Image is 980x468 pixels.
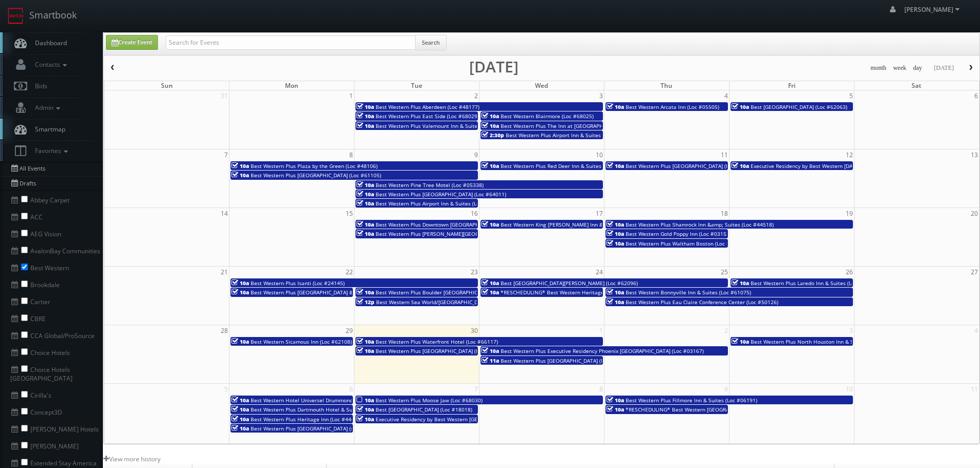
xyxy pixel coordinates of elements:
[751,279,879,287] span: Best Western Plus Laredo Inn & Suites (Loc #44702)
[973,90,979,101] span: 6
[166,35,416,50] input: Search for Events
[376,181,484,189] span: Best Western Pine Tree Motel (Loc #05338)
[376,113,479,120] span: Best Western Plus East Side (Loc #68029)
[348,384,354,395] span: 6
[845,208,854,219] span: 19
[376,191,506,198] span: Best Western Plus [GEOGRAPHIC_DATA] (Loc #64011)
[482,289,499,296] span: 10a
[482,162,499,170] span: 10a
[973,325,979,336] span: 4
[607,103,624,110] span: 10a
[848,90,854,101] span: 5
[470,208,479,219] span: 16
[598,384,604,395] span: 8
[595,267,604,277] span: 24
[470,325,479,336] span: 30
[220,208,229,219] span: 14
[376,298,522,306] span: Best Western Sea World/[GEOGRAPHIC_DATA] (Loc #54046)
[732,162,749,170] span: 10a
[661,81,672,90] span: Thu
[970,149,979,160] span: 13
[751,162,894,170] span: Executive Residency by Best Western [DATE] (Loc #44764)
[231,338,249,345] span: 10a
[231,162,249,170] span: 10a
[595,149,604,160] span: 10
[607,298,624,306] span: 10a
[161,81,173,90] span: Sun
[720,267,729,277] span: 25
[595,208,604,219] span: 17
[501,113,594,120] span: Best Western Blairmore (Loc #68025)
[626,240,747,247] span: Best Western Plus Waltham Boston (Loc #22009)
[845,384,854,395] span: 10
[598,325,604,336] span: 1
[223,384,229,395] span: 5
[501,347,704,354] span: Best Western Plus Executive Residency Phoenix [GEOGRAPHIC_DATA] (Loc #03167)
[482,132,504,139] span: 2:30p
[501,289,647,296] span: *RESCHEDULING* Best Western Heritage Inn (Loc #05465)
[482,122,499,129] span: 10a
[251,416,362,423] span: Best Western Plus Heritage Inn (Loc #44463)
[357,406,374,413] span: 10a
[348,90,354,101] span: 1
[723,384,729,395] span: 9
[376,406,472,413] span: Best [GEOGRAPHIC_DATA] (Loc #18018)
[357,289,374,296] span: 10a
[626,397,757,404] span: Best Western Plus Fillmore Inn & Suites (Loc #06191)
[910,62,926,74] button: day
[357,122,374,129] span: 10a
[845,149,854,160] span: 12
[251,406,395,413] span: Best Western Plus Dartmouth Hotel & Suites (Loc #65013)
[626,103,719,110] span: Best Western Arcata Inn (Loc #05505)
[501,122,699,129] span: Best Western Plus The Inn at [GEOGRAPHIC_DATA][PERSON_NAME] (Loc #61082)
[482,113,499,120] span: 10a
[376,230,547,237] span: Best Western Plus [PERSON_NAME][GEOGRAPHIC_DATA] (Loc #66006)
[357,347,374,354] span: 10a
[732,103,749,110] span: 10a
[626,289,751,296] span: Best Western Bonnyville Inn & Suites (Loc #61075)
[904,5,963,14] span: [PERSON_NAME]
[251,162,378,170] span: Best Western Plus Plaza by the Green (Loc #48106)
[231,279,249,287] span: 10a
[889,62,910,74] button: week
[376,338,498,345] span: Best Western Plus Waterfront Hotel (Loc #66117)
[970,267,979,277] span: 27
[357,298,375,306] span: 12p
[626,298,778,306] span: Best Western Plus Eau Claire Conference Center (Loc #50126)
[357,181,374,189] span: 10a
[357,191,374,198] span: 10a
[473,384,479,395] span: 7
[751,338,899,345] span: Best Western Plus North Houston Inn & Suites (Loc #44475)
[482,279,499,287] span: 10a
[345,325,354,336] span: 29
[535,81,548,90] span: Wed
[106,35,158,50] a: Create Event
[220,325,229,336] span: 28
[357,230,374,237] span: 10a
[103,455,161,463] a: View more history
[732,338,749,345] span: 10a
[598,90,604,101] span: 3
[251,425,415,432] span: Best Western Plus [GEOGRAPHIC_DATA] (shoot 1 of 2) (Loc #15116)
[345,208,354,219] span: 15
[231,425,249,432] span: 10a
[501,221,653,228] span: Best Western King [PERSON_NAME] Inn & Suites (Loc #62106)
[469,62,519,72] h2: [DATE]
[30,60,69,69] span: Contacts
[231,397,249,404] span: 10a
[376,200,504,207] span: Best Western Plus Airport Inn & Suites (Loc #68034)
[345,267,354,277] span: 22
[482,221,499,228] span: 10a
[30,125,65,134] span: Smartmap
[482,347,499,354] span: 10a
[930,62,957,74] button: [DATE]
[357,113,374,120] span: 10a
[376,122,514,129] span: Best Western Plus Valemount Inn & Suites (Loc #62120)
[231,406,249,413] span: 10a
[912,81,921,90] span: Sat
[30,146,70,155] span: Favorites
[376,416,553,423] span: Executive Residency by Best Western [GEOGRAPHIC_DATA] (Loc #61103)
[411,81,422,90] span: Tue
[223,149,229,160] span: 7
[626,406,843,413] span: *RESCHEDULING* Best Western [GEOGRAPHIC_DATA]/[GEOGRAPHIC_DATA] (Loc #05785)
